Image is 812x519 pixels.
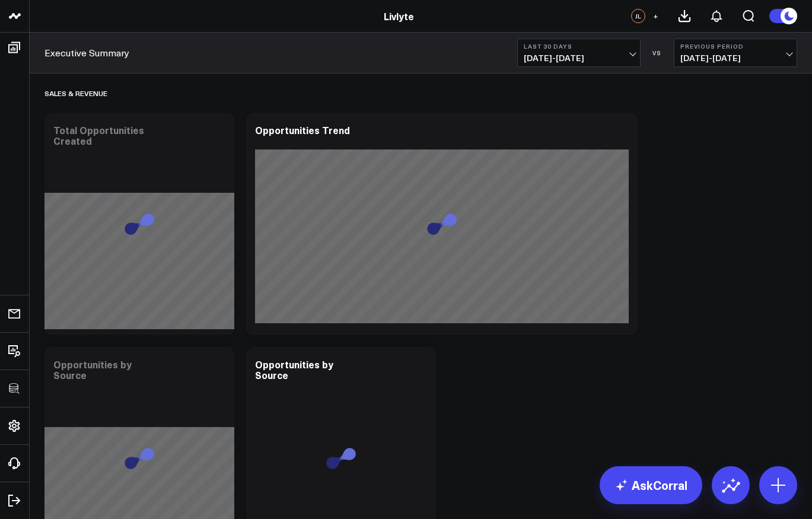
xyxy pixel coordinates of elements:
[44,46,129,59] a: Executive Summary
[524,53,634,63] span: [DATE] - [DATE]
[255,358,333,381] div: Opportunities by Source
[53,123,144,147] div: Total Opportunities Created
[384,9,414,23] a: Livlyte
[647,49,668,56] div: VS
[524,43,634,50] b: Last 30 Days
[631,9,645,23] div: JL
[53,358,132,381] div: Opportunities by Source
[600,466,702,504] a: AskCorral
[255,123,350,136] div: Opportunities Trend
[44,79,107,107] div: Sales & Revenue
[648,9,663,23] button: +
[680,53,791,63] span: [DATE] - [DATE]
[674,39,797,67] button: Previous Period[DATE]-[DATE]
[517,39,641,67] button: Last 30 Days[DATE]-[DATE]
[653,12,658,20] span: +
[680,43,791,50] b: Previous Period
